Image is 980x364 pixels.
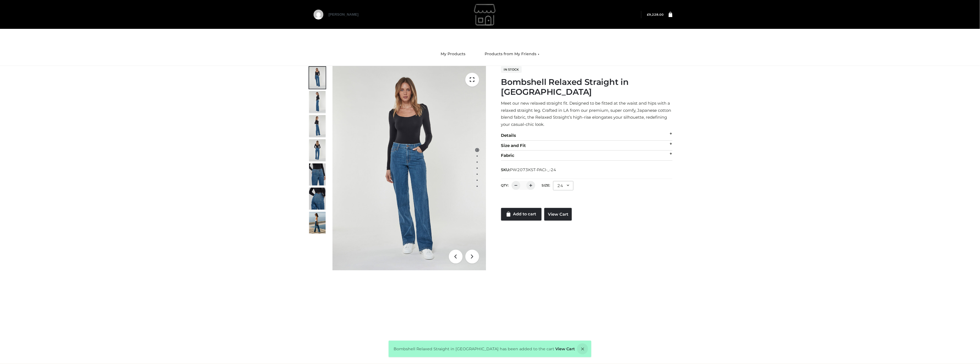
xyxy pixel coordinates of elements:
bdi: 9,228.00 [647,13,664,16]
div: 24 [553,181,573,190]
img: BombshellRelaxedStraightPacific_PW2073KST_3-1.jpg [309,115,326,137]
a: Add to cart [501,208,542,221]
div: Bombshell Relaxed Straight in [GEOGRAPHIC_DATA] has been added to the cart [389,341,591,357]
span: SKU: [501,166,557,173]
div: Size and Fit [501,141,672,151]
span: PW2073KST-PACI-_-24 [510,167,556,172]
a: [PERSON_NAME] [329,12,359,26]
label: Size: [542,183,550,187]
span: In stock [501,66,522,73]
img: BombshellRelaxedStraightPacific_PW2073KST_8.jpeg [309,212,326,234]
a: My Products [437,48,470,60]
span: £ [647,13,649,16]
label: QTY: [501,183,509,187]
a: View Cart [544,208,572,221]
h1: Bombshell Relaxed Straight in [GEOGRAPHIC_DATA] [501,77,672,97]
p: Meet our new relaxed straight fit. Designed to be fitted at the waist and hips with a relaxed str... [501,100,672,128]
a: Products from My Friends [481,48,543,60]
img: BombshellRelaxedStraightPacific_PW2073KST_1 [333,66,486,270]
img: BombshellRelaxedStraightPacific_PW2073KST_4-1.jpg [309,139,326,161]
div: Fabric [501,151,672,161]
img: gemmachan [444,1,527,28]
img: BombshellRelaxedStraightPacific_PW2073KST_5-1-1.jpg [309,163,326,185]
img: BombshellRelaxedStraightPacific_PW2073KST_6-1-1.jpg [309,188,326,210]
div: Details [501,130,672,141]
a: View Cart [555,346,575,351]
img: BombshellRelaxedStraightPacific_PW2073KST_2-1.jpg [309,91,326,113]
img: BombshellRelaxedStraightPacific_PW2073KST_1-1.jpg [309,67,326,89]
